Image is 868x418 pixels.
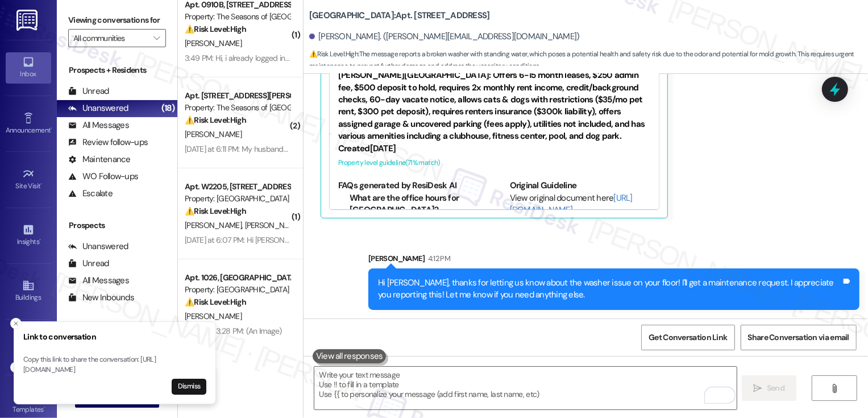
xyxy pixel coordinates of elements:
div: Property: The Seasons of [GEOGRAPHIC_DATA] [185,11,290,23]
div: Property level guideline ( 71 % match) [338,157,650,169]
div: 3:49 PM: Hi, i already logged in and saw my renewal offer [DATE] and I already accepted the offer... [185,53,667,63]
div: Apt. W2205, [STREET_ADDRESS] [185,181,290,193]
button: Close toast [10,362,22,373]
img: ResiDesk Logo [16,10,40,31]
span: [PERSON_NAME] [244,220,301,230]
span: Share Conversation via email [748,332,849,343]
div: Unanswered [68,102,128,114]
span: : The message reports a broken washer with standing water, which poses a potential health and saf... [309,48,868,73]
span: [PERSON_NAME] [185,38,242,48]
div: [PERSON_NAME][GEOGRAPHIC_DATA]: Offers 6-15 month leases, $250 admin fee, $500 deposit to hold, r... [338,60,650,143]
div: New Inbounds [68,292,134,304]
a: [URL][DOMAIN_NAME]… [510,192,633,216]
button: Dismiss [172,379,206,395]
a: Insights • [6,220,51,251]
div: Apt. [STREET_ADDRESS][PERSON_NAME] [185,90,290,102]
strong: ⚠️ Risk Level: High [185,297,246,307]
a: Site Visit • [6,164,51,195]
div: Apt. 1026, [GEOGRAPHIC_DATA] [185,272,290,284]
span: [PERSON_NAME] [185,129,242,139]
div: Property: [GEOGRAPHIC_DATA] [185,193,290,205]
strong: ⚠️ Risk Level: High [309,49,358,59]
div: Prospects + Residents [57,64,177,76]
i:  [830,384,839,393]
div: WO Follow-ups [68,171,138,183]
a: Buildings [6,276,51,307]
b: Original Guideline [510,180,577,191]
span: [PERSON_NAME] [185,311,242,321]
div: Property: The Seasons of [GEOGRAPHIC_DATA] [185,102,290,114]
span: [PERSON_NAME] [185,220,245,230]
span: Get Conversation Link [649,332,727,343]
span: Send [767,382,784,394]
button: Get Conversation Link [641,325,734,350]
p: Copy this link to share the conversation: [URL][DOMAIN_NAME] [23,355,206,375]
button: Share Conversation via email [741,325,857,350]
div: [PERSON_NAME] [368,253,859,268]
textarea: To enrich screen reader interactions, please activate Accessibility in Grammarly extension settings [314,367,737,409]
span: • [44,404,45,412]
span: • [39,236,41,244]
div: All Messages [68,119,129,131]
div: Created [DATE] [338,143,650,155]
div: Prospects [57,220,177,231]
a: Inbox [6,52,51,83]
div: Property: [GEOGRAPHIC_DATA] [185,284,290,296]
div: Unanswered [68,241,128,253]
div: [DATE] at 3:28 PM: (An Image) [185,326,282,336]
strong: ⚠️ Risk Level: High [185,206,246,216]
div: View original document here [510,192,650,217]
b: [GEOGRAPHIC_DATA]: Apt. [STREET_ADDRESS] [309,10,490,22]
div: Review follow-ups [68,136,148,148]
label: Viewing conversations for [68,11,166,29]
div: Unread [68,85,109,97]
a: Leads [6,332,51,363]
div: Maintenance [68,154,131,165]
div: [PERSON_NAME]. ([PERSON_NAME][EMAIL_ADDRESS][DOMAIN_NAME]) [309,31,580,43]
div: Escalate [68,188,113,200]
div: (18) [159,100,177,117]
strong: ⚠️ Risk Level: High [185,24,246,34]
i:  [153,34,160,43]
span: • [41,180,43,188]
div: Hi [PERSON_NAME], thanks for letting us know about the washer issue on your floor! I'll get a mai... [378,277,841,301]
div: Unread [68,258,109,270]
b: FAQs generated by ResiDesk AI [338,180,456,191]
span: • [51,125,52,133]
input: All communities [73,29,148,47]
button: Send [742,375,797,401]
li: What are the office hours for [GEOGRAPHIC_DATA]? [350,192,479,217]
h3: Link to conversation [23,331,206,343]
strong: ⚠️ Risk Level: High [185,115,246,125]
div: All Messages [68,275,129,287]
i:  [754,384,762,393]
button: Close toast [10,318,22,329]
div: 4:12 PM [425,253,450,264]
